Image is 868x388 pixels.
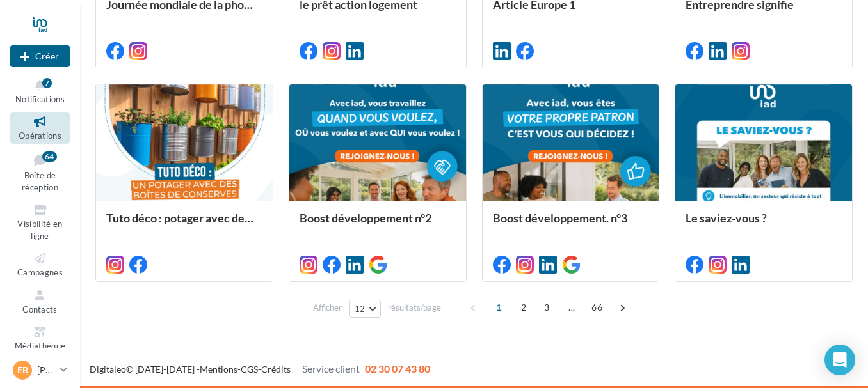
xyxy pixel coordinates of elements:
a: Mentions [200,364,237,375]
button: Créer [10,45,70,67]
a: Digitaleo [90,364,126,375]
div: 64 [42,151,57,162]
span: Visibilité en ligne [17,219,62,241]
span: Notifications [15,94,65,104]
a: Campagnes [10,249,70,280]
span: EB [17,364,28,376]
div: Tuto déco : potager avec des boites de conserves [106,212,262,237]
span: résultats/page [388,302,441,314]
span: 66 [586,297,607,318]
span: ... [561,297,582,318]
span: Contacts [22,304,58,314]
a: Médiathèque [10,322,70,353]
span: 12 [355,304,366,314]
span: 2 [513,297,534,318]
span: Campagnes [17,267,63,277]
span: Opérations [19,130,61,141]
button: Notifications 7 [10,75,70,107]
div: Boost développement. n°3 [493,212,649,237]
div: Le saviez-vous ? [686,212,842,237]
a: Visibilité en ligne [10,200,70,244]
a: Crédits [261,364,291,375]
div: Boost développement n°2 [300,212,456,237]
a: Contacts [10,286,70,317]
span: © [DATE]-[DATE] - - - [90,364,430,375]
span: 1 [488,297,509,318]
span: Boîte de réception [22,170,58,192]
a: Boîte de réception64 [10,149,70,196]
div: Open Intercom Messenger [824,345,855,375]
p: [PERSON_NAME] [37,364,55,376]
span: Médiathèque [15,341,66,351]
span: Service client [302,362,360,375]
span: 3 [536,297,557,318]
a: EB [PERSON_NAME] [10,358,70,382]
a: CGS [241,364,258,375]
span: 02 30 07 43 80 [365,362,430,375]
span: Afficher [313,302,342,314]
div: Nouvelle campagne [10,45,70,67]
button: 12 [349,300,382,318]
a: Opérations [10,112,70,143]
div: 7 [42,78,52,88]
